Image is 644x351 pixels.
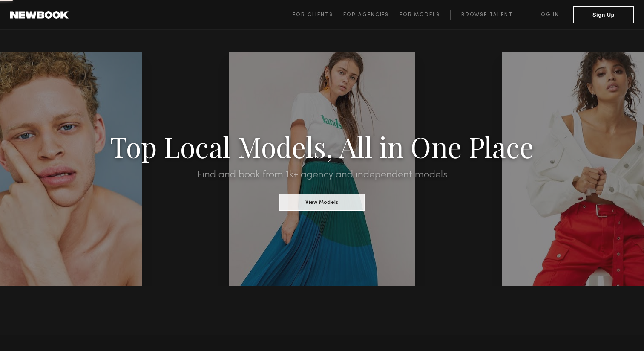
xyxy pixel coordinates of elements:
a: View Models [279,197,365,206]
a: For Clients [293,10,343,20]
h1: Top Local Models, All in One Place [48,133,595,160]
button: Sign Up [573,6,634,23]
a: For Models [400,10,451,20]
span: For Clients [293,12,333,17]
button: View Models [279,194,365,211]
span: For Agencies [343,12,389,17]
a: Log in [523,10,573,20]
a: Browse Talent [450,10,523,20]
h2: Find and book from 1k+ agency and independent models [48,170,595,180]
span: For Models [400,12,440,17]
a: For Agencies [343,10,399,20]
